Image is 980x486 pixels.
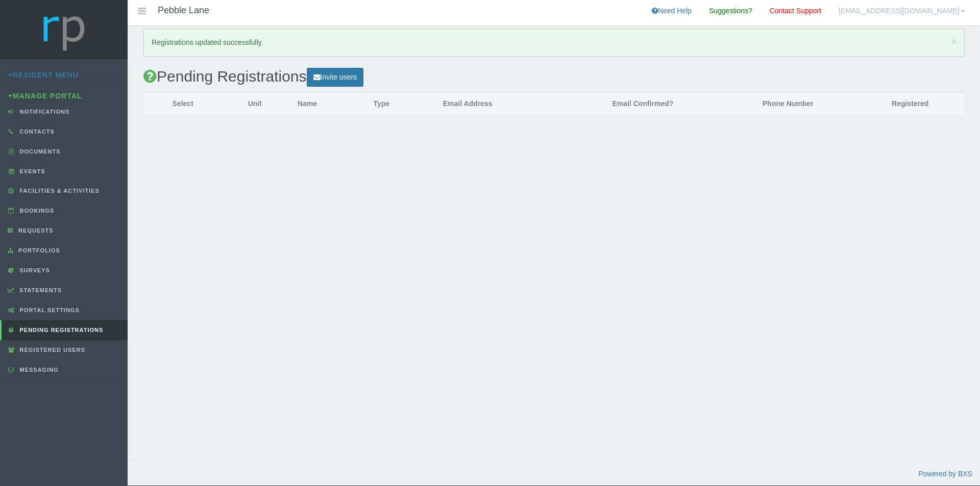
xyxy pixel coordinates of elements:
[433,93,566,115] th: Email Address
[8,71,79,79] a: Resident Menu
[158,6,209,16] h4: Pebble Lane
[307,68,364,87] a: Invite users
[918,470,972,478] a: Powered by BXS
[17,307,80,313] span: Portal Settings
[951,35,957,47] span: ×
[17,327,104,333] span: Pending Registrations
[17,168,45,174] span: Events
[16,227,54,234] span: Requests
[17,208,55,214] span: Bookings
[17,129,55,135] span: Contacts
[287,93,363,115] th: Name
[720,93,855,115] th: Phone Number
[143,93,222,115] th: Select
[566,93,721,115] th: Email Confirmed?
[143,29,965,57] div: Registrations updated successfully.
[17,287,62,293] span: Statements
[143,68,965,87] h2: Pending Registrations
[8,92,82,100] a: Manage Portal
[17,347,85,353] span: Registered Users
[855,93,965,115] th: Registered
[17,148,61,155] span: Documents
[17,367,59,373] span: Messaging
[16,247,60,253] span: Portfolios
[222,93,287,115] th: Unit
[17,267,50,273] span: Surveys
[17,109,70,115] span: Notifications
[17,188,100,194] span: Facilities & Activities
[363,93,433,115] th: Type
[951,36,957,46] button: Close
